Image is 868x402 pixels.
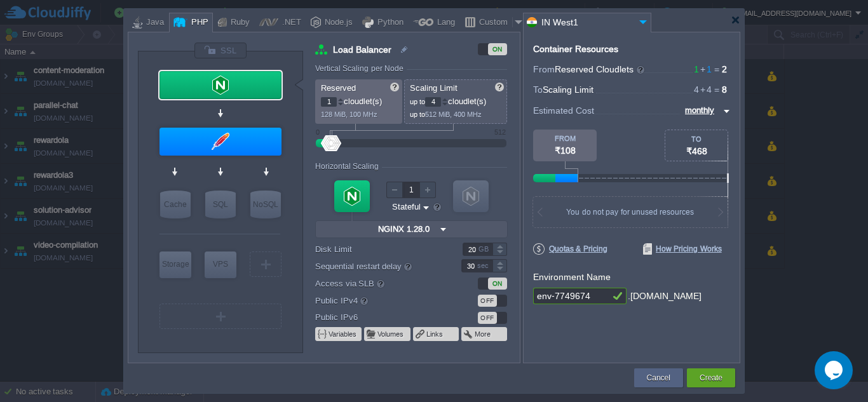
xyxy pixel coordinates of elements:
label: Public IPv6 [315,311,444,324]
div: Application Servers [159,128,281,156]
span: Estimated Cost [533,104,594,117]
span: Quotas & Pricing [533,243,607,255]
div: .[DOMAIN_NAME] [628,288,702,305]
div: sec [477,260,491,272]
p: cloudlet(s) [321,93,398,107]
div: Python [374,13,403,32]
span: To [533,84,543,95]
div: TO [665,135,728,143]
span: Scaling Limit [543,84,593,95]
div: SQL [205,191,236,218]
span: up to [410,111,425,118]
span: 4 [694,84,699,95]
div: Java [142,13,164,32]
div: Container Resources [533,44,618,54]
div: GB [478,243,491,255]
span: 1 [699,64,712,74]
button: Create [700,372,722,384]
div: SQL Databases [205,191,236,218]
div: Storage Containers [159,251,191,278]
div: VPS [205,251,236,277]
div: Create New Layer [250,251,281,277]
button: Variables [329,329,358,339]
iframe: chat widget [815,351,855,389]
span: ₹108 [555,145,576,156]
p: cloudlet(s) [410,93,503,107]
label: Public IPv4 [315,293,444,307]
div: Cache [160,191,191,218]
span: 128 MiB, 100 MHz [321,111,377,118]
span: Reserved [321,83,356,93]
button: More [475,329,492,339]
button: Links [426,329,444,339]
div: 512 [494,128,506,136]
div: ON [488,278,507,290]
div: Elastic VPS [205,251,236,278]
div: .NET [278,13,301,32]
div: Node.js [321,13,353,32]
label: Environment Name [533,272,611,282]
span: up to [410,98,425,105]
label: Access via SLB [315,276,444,290]
button: Cancel [647,372,670,384]
div: PHP [187,13,208,32]
div: Horizontal Scaling [315,162,382,171]
button: Volumes [377,329,405,339]
div: ON [488,43,507,55]
span: 2 [722,64,727,74]
span: ₹468 [686,146,707,156]
span: 1 [694,64,699,74]
span: Scaling Limit [410,83,458,93]
div: Lang [433,13,455,32]
label: Disk Limit [315,243,444,256]
div: Storage [159,251,191,277]
div: 0 [316,128,320,136]
div: Ruby [227,13,250,32]
span: 512 MiB, 400 MHz [425,111,482,118]
span: = [712,84,722,95]
span: From [533,64,555,74]
div: NoSQL Databases [250,191,281,218]
span: 4 [699,84,712,95]
div: Custom [475,13,512,32]
div: Vertical Scaling per Node [315,64,407,73]
span: = [712,64,722,74]
div: Load Balancer [159,71,281,99]
span: How Pricing Works [643,243,722,255]
div: FROM [533,135,597,142]
label: Sequential restart delay [315,259,444,273]
div: Create New Layer [159,304,281,329]
div: OFF [478,295,497,307]
span: + [699,84,707,95]
span: 8 [722,84,727,95]
div: OFF [478,312,497,324]
div: NoSQL [250,191,281,218]
span: + [699,64,707,74]
span: Reserved Cloudlets [555,64,646,74]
